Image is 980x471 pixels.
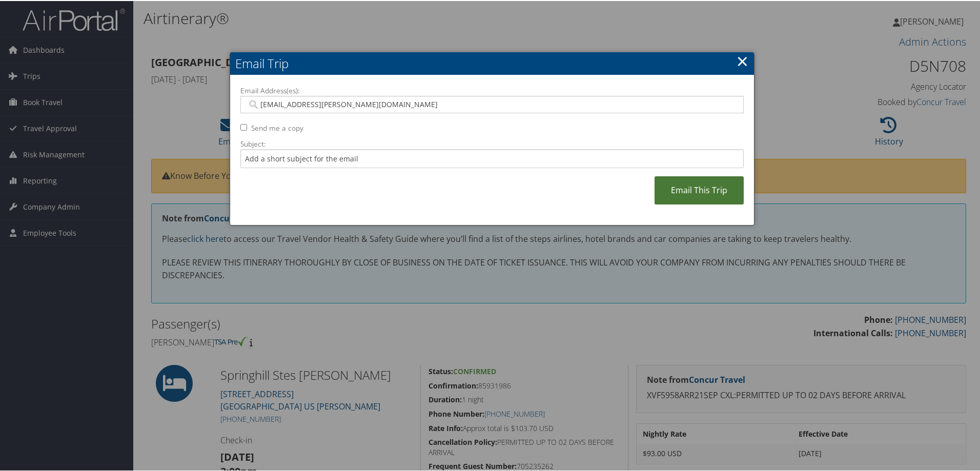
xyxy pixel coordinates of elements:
[655,175,744,203] a: Email This Trip
[737,50,748,70] a: ×
[230,51,754,74] h2: Email Trip
[240,138,744,148] label: Subject:
[251,122,303,132] label: Send me a copy
[240,85,744,95] label: Email Address(es):
[247,98,737,109] input: Email address (Separate multiple email addresses with commas)
[240,148,744,167] input: Add a short subject for the email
